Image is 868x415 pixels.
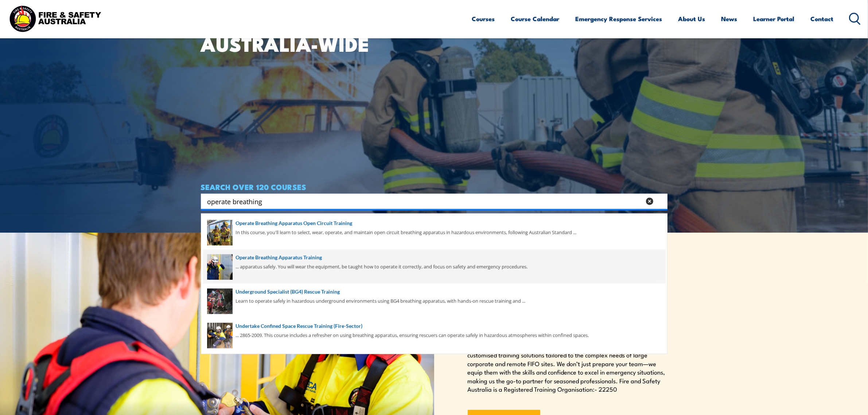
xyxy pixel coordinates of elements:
[468,325,667,393] p: We are recognised for our expertise in safety training and emergency response, serving Australia’...
[207,322,661,330] a: Undertake Confined Space Rescue Training (Fire-Sector)
[207,288,661,296] a: Underground Specialist (BG4) Rescue Training
[207,219,661,227] a: Operate Breathing Apparatus Open Circuit Training
[207,253,661,261] a: Operate Breathing Apparatus Training
[576,9,662,28] a: Emergency Response Services
[721,9,737,28] a: News
[209,196,643,206] form: Search form
[811,9,834,28] a: Contact
[754,9,795,28] a: Learner Portal
[472,9,495,28] a: Courses
[655,196,665,206] button: Search magnifier button
[201,183,667,191] h4: SEARCH OVER 120 COURSES
[511,9,560,28] a: Course Calendar
[207,196,641,207] input: Search input
[678,9,705,28] a: About Us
